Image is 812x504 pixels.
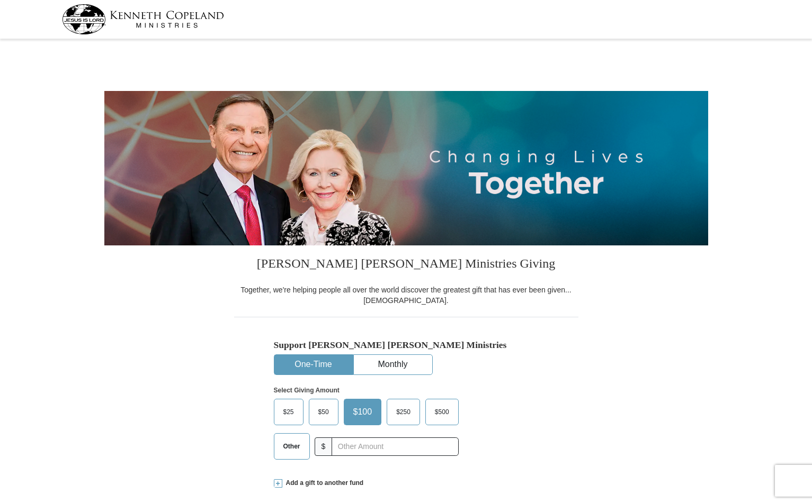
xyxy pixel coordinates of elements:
button: Monthly [354,355,432,374]
input: Other Amount [332,437,458,456]
span: $ [315,437,333,456]
span: $100 [348,404,378,420]
span: $500 [430,404,454,420]
h5: Support [PERSON_NAME] [PERSON_NAME] Ministries [274,340,539,351]
div: Together, we're helping people all over the world discover the greatest gift that has ever been g... [234,285,578,306]
img: kcm-header-logo.svg [62,4,224,34]
span: $250 [391,404,416,420]
span: Add a gift to another fund [282,479,364,488]
button: One-Time [274,355,353,374]
span: Other [278,438,306,454]
span: $50 [313,404,334,420]
strong: Select Giving Amount [274,387,340,394]
h3: [PERSON_NAME] [PERSON_NAME] Ministries Giving [234,245,578,285]
span: $25 [278,404,299,420]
